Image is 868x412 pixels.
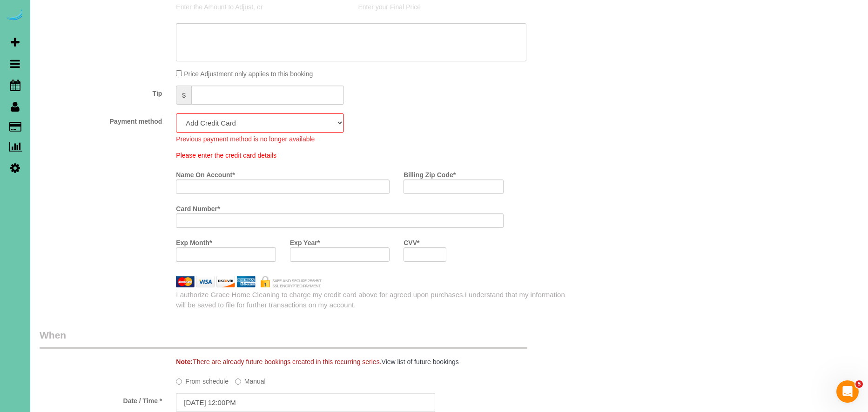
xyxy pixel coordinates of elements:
div: Previous payment method is no longer available [176,133,344,144]
label: Exp Year [290,235,320,247]
label: CVV [404,235,419,247]
div: Please enter the credit card details [169,151,510,160]
span: Price Adjustment only applies to this booking [184,70,313,78]
label: From schedule [176,373,229,386]
label: Manual [235,373,266,386]
img: credit cards [169,276,328,287]
input: MM/DD/YYYY HH:MM [176,393,435,412]
label: Exp Month [176,235,212,247]
iframe: Intercom live chat [836,380,859,403]
label: Tip [33,86,169,98]
p: Enter the Amount to Adjust, or [176,2,344,12]
strong: Note: [176,358,193,365]
span: I understand that my information will be saved to file for further transactions on my account. [176,291,565,308]
a: View list of future bookings [382,358,459,365]
span: $ [176,86,191,105]
p: Enter your Final Price [358,2,526,12]
label: Payment method [33,113,169,126]
input: From schedule [176,379,182,385]
div: There are already future bookings created in this recurring series. [169,357,579,366]
input: Manual [235,379,241,385]
label: Name On Account [176,167,235,179]
legend: When [40,328,527,349]
img: Automaid Logo [6,9,24,22]
label: Billing Zip Code [404,167,456,179]
label: Card Number [176,201,220,213]
div: I authorize Grace Home Cleaning to charge my credit card above for agreed upon purchases. [169,290,579,310]
span: 5 [855,380,863,388]
label: Date / Time * [33,393,169,405]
